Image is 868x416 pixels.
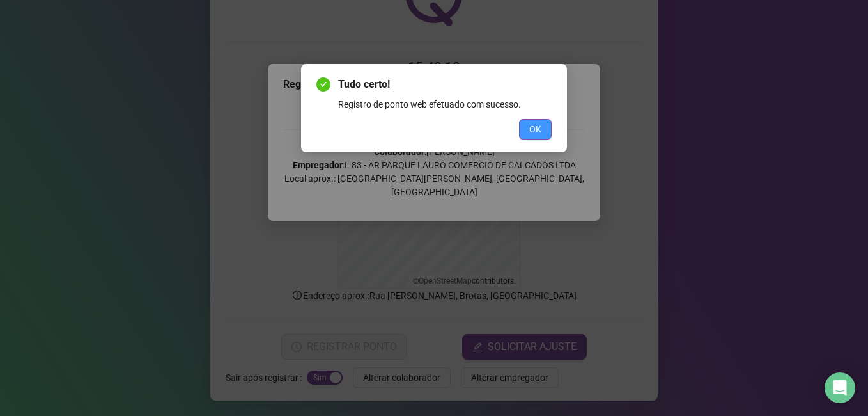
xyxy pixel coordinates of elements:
[529,122,541,136] span: OK
[825,372,855,403] div: Open Intercom Messenger
[316,77,330,92] span: check-circle
[519,119,552,140] button: OK
[338,77,552,92] span: Tudo certo!
[338,97,552,111] div: Registro de ponto web efetuado com sucesso.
